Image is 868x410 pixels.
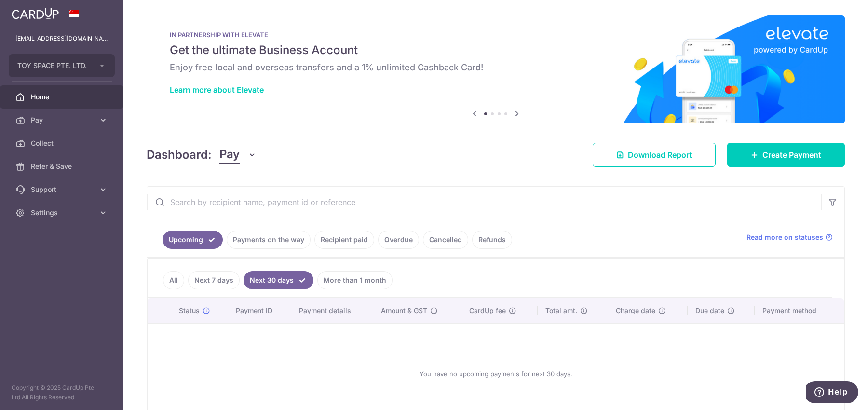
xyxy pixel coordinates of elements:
[228,298,291,323] th: Payment ID
[616,306,655,315] span: Charge date
[317,271,393,289] a: More than 1 month
[12,8,59,19] img: CardUp
[755,298,844,323] th: Payment method
[806,381,858,405] iframe: Opens a widget where you can find more information
[314,231,374,249] a: Recipient paid
[746,232,833,242] a: Read more on statuses
[381,306,427,315] span: Amount & GST
[170,62,822,73] h6: Enjoy free local and overseas transfers and a 1% unlimited Cashback Card!
[727,143,845,167] a: Create Payment
[628,149,692,161] span: Download Report
[147,15,845,123] img: Renovation banner
[469,306,506,315] span: CardUp fee
[170,31,822,39] p: IN PARTNERSHIP WITH ELEVATE
[163,231,223,249] a: Upcoming
[31,185,95,194] span: Support
[179,306,200,315] span: Status
[695,306,724,315] span: Due date
[15,34,108,43] p: [EMAIL_ADDRESS][DOMAIN_NAME]
[545,306,577,315] span: Total amt.
[31,208,95,218] span: Settings
[219,146,240,164] span: Pay
[147,146,212,164] h4: Dashboard:
[472,231,512,249] a: Refunds
[147,187,821,218] input: Search by recipient name, payment id or reference
[378,231,419,249] a: Overdue
[31,115,95,125] span: Pay
[244,271,313,289] a: Next 30 days
[9,54,115,77] button: TOY SPACE PTE. LTD.
[31,92,95,102] span: Home
[762,149,821,161] span: Create Payment
[746,232,823,242] span: Read more on statuses
[31,138,95,148] span: Collect
[17,61,89,70] span: TOY SPACE PTE. LTD.
[163,271,184,289] a: All
[170,42,822,58] h5: Get the ultimate Business Account
[291,298,373,323] th: Payment details
[423,231,468,249] a: Cancelled
[227,231,311,249] a: Payments on the way
[593,143,716,167] a: Download Report
[31,162,95,171] span: Refer & Save
[170,85,264,95] a: Learn more about Elevate
[219,146,257,164] button: Pay
[188,271,240,289] a: Next 7 days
